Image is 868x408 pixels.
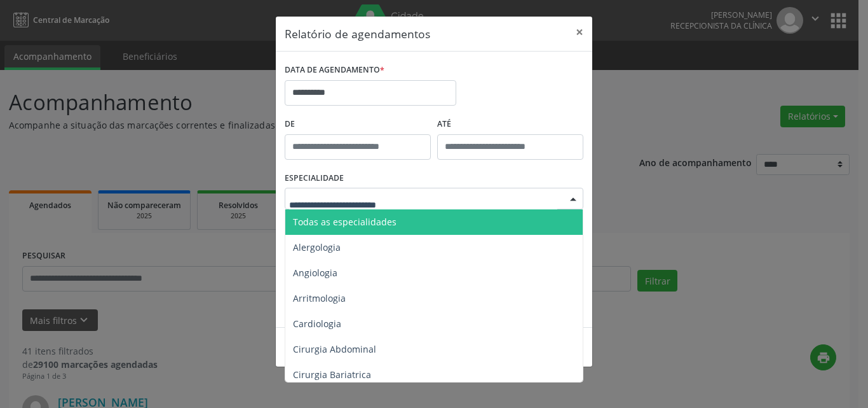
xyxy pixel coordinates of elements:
label: DATA DE AGENDAMENTO [285,60,384,80]
span: Cardiologia [293,318,341,330]
span: Cirurgia Abdominal [293,343,376,355]
label: ATÉ [437,115,583,134]
span: Alergologia [293,241,341,253]
button: Close [567,17,592,48]
label: De [285,115,431,134]
span: Arritmologia [293,292,346,304]
h5: Relatório de agendamentos [285,25,430,42]
span: Todas as especialidades [293,216,397,228]
label: ESPECIALIDADE [285,169,344,188]
span: Cirurgia Bariatrica [293,369,371,381]
span: Angiologia [293,267,337,279]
